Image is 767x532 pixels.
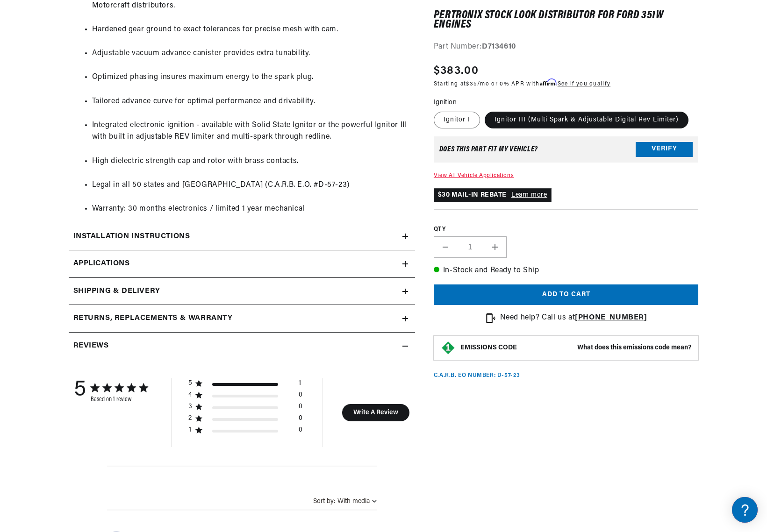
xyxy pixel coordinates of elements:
[73,231,190,243] h2: Installation instructions
[434,42,699,54] div: Part Number:
[9,156,178,171] a: Shipping FAQs
[342,404,409,421] button: Write A Review
[540,79,556,86] span: Affirm
[434,284,699,305] button: Add to cart
[188,426,302,438] div: 1 star by 0 reviews
[188,426,192,434] div: 1
[577,344,691,351] strong: What does this emissions code mean?
[434,63,479,79] span: $383.00
[485,112,688,128] label: Ignitor III (Multi Spark & Adjustable Digital Rev Limiter)
[73,312,233,325] h2: Returns, Replacements & Warranty
[9,234,178,248] a: Payment, Pricing, and Promotions FAQ
[299,403,302,414] div: 0
[299,414,302,426] div: 0
[441,340,456,355] img: Emissions code
[188,391,302,403] div: 4 star by 0 reviews
[188,379,302,391] div: 5 star by 1 reviews
[9,65,178,74] div: Ignition Products
[92,24,410,48] li: Hardened gear ground to exact tolerances for precise mesh with cam.
[299,379,301,391] div: 1
[69,250,415,278] a: Applications
[482,43,516,51] strong: D7134610
[299,391,302,403] div: 0
[9,180,178,189] div: Orders
[69,305,415,332] summary: Returns, Replacements & Warranty
[92,96,410,120] li: Tailored advance curve for optimal performance and drivability.
[299,426,302,438] div: 0
[313,498,335,505] span: Sort by:
[188,403,302,414] div: 3 star by 0 reviews
[92,156,410,179] li: High dielectric strength cap and rotor with brass contacts.
[511,192,547,199] a: Learn more
[188,391,192,399] div: 4
[500,312,647,325] p: Need help? Call us at
[9,142,178,151] div: Shipping
[434,112,480,128] label: Ignitor I
[636,142,693,157] button: Verify
[9,219,178,228] div: Payment, Pricing, and Promotions
[73,285,160,298] h2: Shipping & Delivery
[69,278,415,305] summary: Shipping & Delivery
[92,48,410,71] li: Adjustable vacuum advance canister provides extra tunability.
[9,118,178,133] a: FAQs
[434,189,552,203] p: $30 MAIL-IN REBATE
[92,203,410,215] li: Warranty: 30 months electronics / limited 1 year mechanical
[558,81,610,87] a: See if you qualify - Learn more about Affirm Financing (opens in modal)
[460,344,517,351] strong: EMISSIONS CODE
[92,120,410,156] li: Integrated electronic ignition - available with Solid State Ignitor or the powerful Ignitor III w...
[434,173,514,178] a: View All Vehicle Applications
[9,250,178,266] button: Contact Us
[434,226,699,234] label: QTY
[188,403,192,411] div: 3
[69,223,415,250] summary: Installation instructions
[434,372,520,380] p: C.A.R.B. EO Number: D-57-23
[69,333,415,360] summary: Reviews
[92,71,410,95] li: Optimized phasing insures maximum energy to the spark plug.
[188,414,192,423] div: 2
[434,11,699,30] h1: PerTronix Stock Look Distributor for Ford 351W Engines
[337,498,370,505] div: With media
[439,146,538,153] div: Does This part fit My vehicle?
[188,379,192,388] div: 5
[74,378,86,403] div: 5
[460,344,692,352] button: EMISSIONS CODEWhat does this emissions code mean?
[434,79,610,88] p: Starting at /mo or 0% APR with .
[188,414,302,426] div: 2 star by 0 reviews
[9,103,178,112] div: JBA Performance Exhaust
[9,195,178,209] a: Orders FAQ
[434,98,458,107] legend: Ignition
[92,179,410,203] li: Legal in all 50 states and [GEOGRAPHIC_DATA] (C.A.R.B. E.O. #D-57-23)
[91,396,148,403] div: Based on 1 review
[9,79,178,94] a: FAQ
[434,265,699,277] p: In-Stock and Ready to Ship
[129,269,180,278] a: POWERED BY ENCHANT
[73,340,109,352] h2: Reviews
[73,258,130,270] span: Applications
[313,498,377,505] button: Sort by:With media
[466,81,477,87] span: $35
[575,314,647,322] a: [PHONE_NUMBER]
